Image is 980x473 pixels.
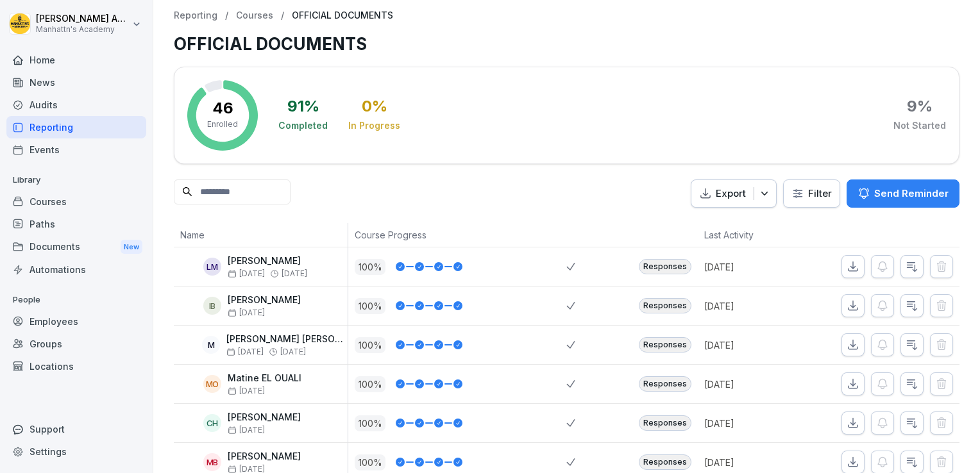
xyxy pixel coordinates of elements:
p: Name [180,228,341,242]
p: Matine EL OUALI [228,373,301,384]
button: Send Reminder [847,179,959,208]
div: New [121,240,142,254]
a: Employees [6,310,146,333]
p: [DATE] [704,338,807,352]
p: [DATE] [704,299,807,313]
p: OFFICIAL DOCUMENTS [292,10,393,21]
p: [PERSON_NAME] [PERSON_NAME] Kabanga [226,334,348,345]
p: [DATE] [704,417,807,430]
span: [DATE] [228,386,265,395]
p: 100 % [355,415,385,431]
h1: OFFICIAL DOCUMENTS [174,31,959,56]
button: Filter [784,180,840,208]
p: [DATE] [704,378,807,391]
div: Responses [639,454,691,470]
p: 100 % [355,337,385,353]
div: 9 % [907,99,933,114]
p: [DATE] [704,456,807,469]
a: Home [6,49,146,71]
a: Events [6,138,146,161]
span: [DATE] [228,308,265,317]
a: Groups [6,333,146,355]
button: Export [691,179,777,208]
div: 0 % [362,99,387,114]
p: [PERSON_NAME] [228,295,301,306]
span: [DATE] [280,347,306,356]
p: [PERSON_NAME] [228,451,301,462]
div: MB [203,453,221,471]
p: Course Progress [355,228,560,242]
p: Export [716,187,746,201]
a: Automations [6,258,146,281]
p: Library [6,170,146,190]
div: Filter [791,187,832,200]
p: Enrolled [207,119,238,130]
p: People [6,290,146,310]
p: 100 % [355,298,385,314]
span: [DATE] [228,269,265,278]
div: M [202,336,220,354]
a: Settings [6,440,146,463]
div: LM [203,258,221,276]
div: Documents [6,235,146,259]
p: / [281,10,284,21]
div: Not Started [893,119,946,132]
div: Responses [639,298,691,313]
a: Audits [6,94,146,116]
div: CH [203,414,221,432]
p: 100 % [355,376,385,392]
p: / [225,10,228,21]
div: Responses [639,337,691,353]
p: 100 % [355,454,385,470]
div: MO [203,375,221,393]
div: Responses [639,415,691,431]
span: [DATE] [282,269,307,278]
span: [DATE] [226,347,264,356]
p: Last Activity [704,228,800,242]
p: [PERSON_NAME] [228,412,301,423]
div: 91 % [287,99,319,114]
a: DocumentsNew [6,235,146,259]
a: Reporting [6,116,146,138]
p: [PERSON_NAME] Admin [36,13,130,24]
div: In Progress [348,119,400,132]
div: Completed [278,119,328,132]
p: [PERSON_NAME] [228,256,307,267]
span: [DATE] [228,426,265,435]
div: iB [203,297,221,315]
a: Courses [6,190,146,213]
p: Manhattn's Academy [36,25,130,34]
p: 46 [212,101,233,116]
div: Responses [639,376,691,392]
a: Courses [236,10,273,21]
p: [DATE] [704,260,807,274]
a: Paths [6,213,146,235]
a: Locations [6,355,146,378]
a: Reporting [174,10,217,21]
div: Support [6,418,146,440]
p: 100 % [355,259,385,275]
a: News [6,71,146,94]
p: Send Reminder [874,187,949,201]
div: Responses [639,259,691,274]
